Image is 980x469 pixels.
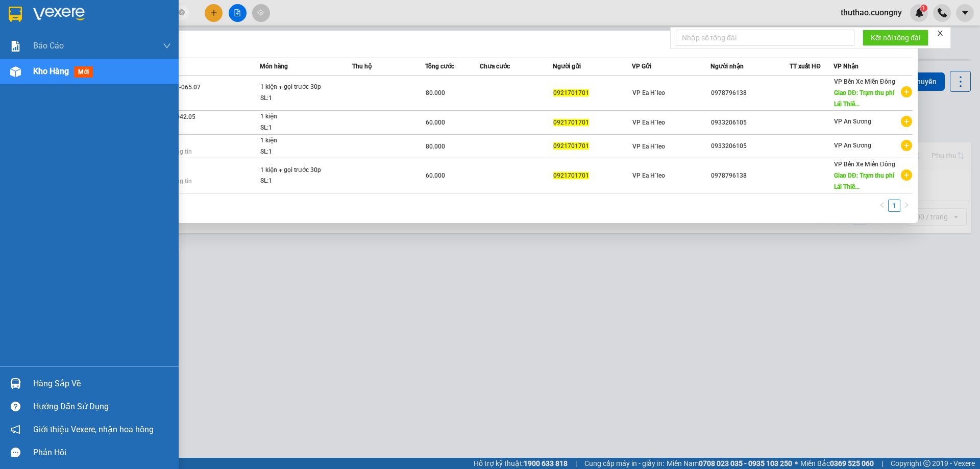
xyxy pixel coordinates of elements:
[834,118,871,125] span: VP An Sương
[11,425,20,434] span: notification
[903,202,910,208] span: right
[710,63,744,70] span: Người nhận
[425,63,454,70] span: Tổng cước
[900,200,913,212] li: Next Page
[901,140,912,151] span: plus-circle
[260,93,337,104] div: SL: 1
[33,423,154,436] span: Giới thiệu Vexere, nhận hoa hồng
[10,378,21,389] img: warehouse-icon
[33,445,171,460] div: Phản hồi
[900,200,913,212] button: right
[33,399,171,414] div: Hướng dẫn sử dụng
[553,89,589,96] span: 0921701701
[834,78,895,85] span: VP Bến Xe Miền Đông
[426,89,445,96] span: 80.000
[879,202,885,208] span: left
[711,170,789,181] div: 0978796138
[260,165,337,176] div: 1 kiện + gọi trước 30p
[553,63,581,70] span: Người gửi
[711,117,789,128] div: 0933206105
[260,176,337,187] div: SL: 1
[632,63,651,70] span: VP Gửi
[632,89,665,96] span: VP Ea H`leo
[260,122,337,134] div: SL: 1
[74,66,93,78] span: mới
[863,30,928,46] button: Kết nối tổng đài
[9,7,22,22] img: logo-vxr
[426,143,445,150] span: 80.000
[10,66,21,77] img: warehouse-icon
[676,30,854,46] input: Nhập số tổng đài
[901,169,912,181] span: plus-circle
[179,8,185,18] span: close-circle
[179,9,185,15] span: close-circle
[553,119,589,126] span: 0921701701
[834,89,894,108] span: Giao DĐ: Trạm thu phí Lái Thiê...
[33,66,69,76] span: Kho hàng
[834,63,859,70] span: VP Nhận
[33,39,64,52] span: Báo cáo
[937,30,944,37] span: close
[888,200,900,212] li: 1
[632,143,665,150] span: VP Ea H`leo
[553,172,589,179] span: 0921701701
[711,141,789,152] div: 0933206105
[260,135,337,146] div: 1 kiện
[632,119,665,126] span: VP Ea H`leo
[426,119,445,126] span: 60.000
[711,88,789,98] div: 0978796138
[901,86,912,97] span: plus-circle
[871,32,920,43] span: Kết nối tổng đài
[260,146,337,158] div: SL: 1
[834,172,894,190] span: Giao DĐ: Trạm thu phí Lái Thiê...
[11,402,20,411] span: question-circle
[790,63,821,70] span: TT xuất HĐ
[480,63,510,70] span: Chưa cước
[889,200,900,211] a: 1
[163,42,171,50] span: down
[834,142,871,149] span: VP An Sương
[901,116,912,127] span: plus-circle
[834,161,895,168] span: VP Bến Xe Miền Đông
[33,376,171,391] div: Hàng sắp về
[632,172,665,179] span: VP Ea H`leo
[426,172,445,179] span: 60.000
[260,111,337,122] div: 1 kiện
[11,448,20,457] span: message
[260,63,288,70] span: Món hàng
[260,82,337,93] div: 1 kiện + gọi trước 30p
[876,200,888,212] li: Previous Page
[352,63,372,70] span: Thu hộ
[876,200,888,212] button: left
[10,41,21,52] img: solution-icon
[553,142,589,150] span: 0921701701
